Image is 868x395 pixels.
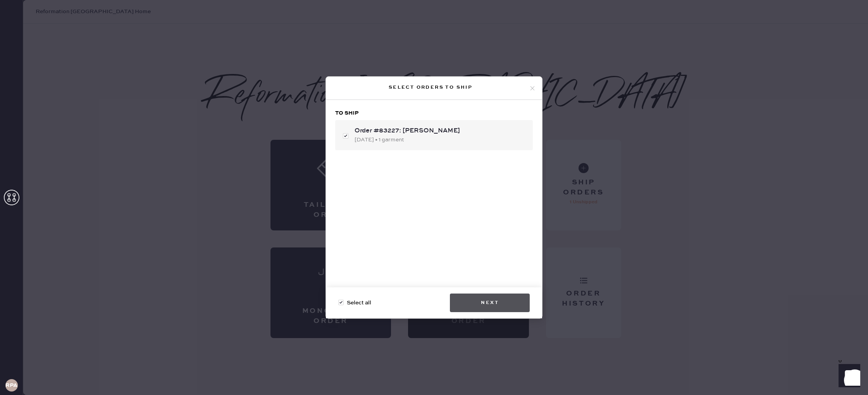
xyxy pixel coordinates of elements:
h3: To ship [335,109,533,117]
div: Order #83227: [PERSON_NAME] [355,126,527,136]
span: Select all [347,299,371,307]
div: [DATE] • 1 garment [355,136,527,144]
h3: RPA [5,383,17,388]
iframe: Front Chat [831,360,865,393]
div: Select orders to ship [332,83,529,92]
button: Next [450,294,530,312]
